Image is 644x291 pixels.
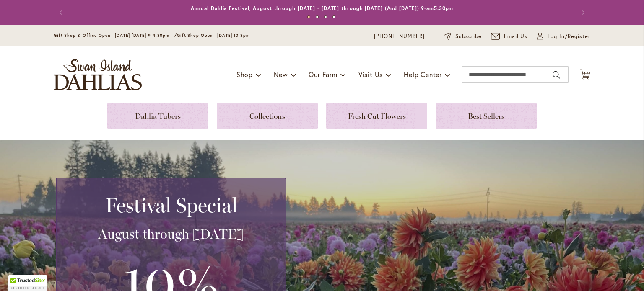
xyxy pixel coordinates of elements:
[177,33,250,38] span: Gift Shop Open - [DATE] 10-3pm
[548,32,590,41] span: Log In/Register
[54,33,177,38] span: Gift Shop & Office Open - [DATE]-[DATE] 9-4:30pm /
[67,226,275,242] h3: August through [DATE]
[444,32,482,41] a: Subscribe
[67,193,275,217] h2: Festival Special
[54,4,70,21] button: Previous
[404,70,442,79] span: Help Center
[491,32,528,41] a: Email Us
[324,15,327,18] button: 3 of 4
[537,32,590,41] a: Log In/Register
[574,4,590,21] button: Next
[307,15,310,18] button: 1 of 4
[191,5,454,11] a: Annual Dahlia Festival, August through [DATE] - [DATE] through [DATE] (And [DATE]) 9-am5:30pm
[358,70,383,79] span: Visit Us
[309,70,337,79] span: Our Farm
[236,70,253,79] span: Shop
[374,32,425,41] a: [PHONE_NUMBER]
[54,59,142,90] a: store logo
[8,275,47,291] div: TrustedSite Certified
[274,70,288,79] span: New
[504,32,528,41] span: Email Us
[455,32,482,41] span: Subscribe
[332,15,335,18] button: 4 of 4
[316,15,319,18] button: 2 of 4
